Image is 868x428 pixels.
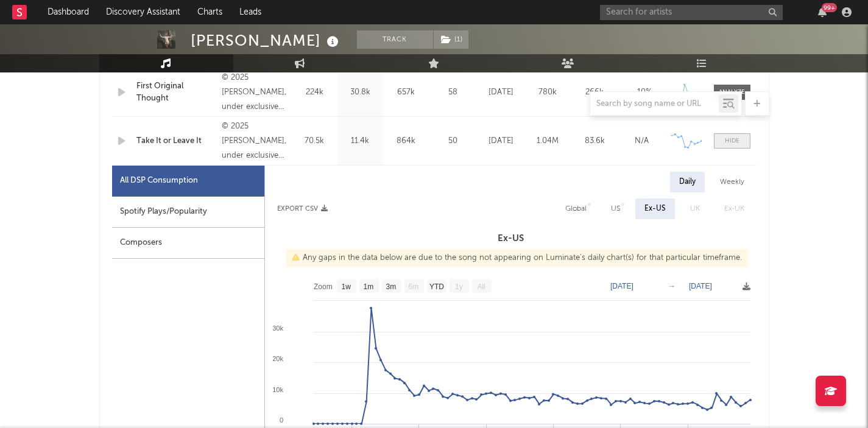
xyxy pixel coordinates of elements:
[455,282,463,291] text: 1y
[340,86,380,99] div: 30.8k
[432,135,475,147] div: 50
[611,202,620,216] div: US
[610,282,633,290] text: [DATE]
[434,30,468,49] button: (1)
[818,7,827,17] button: 99+
[386,135,426,147] div: 864k
[272,325,283,332] text: 30k
[481,86,521,99] div: [DATE]
[408,282,418,291] text: 6m
[668,282,676,290] text: →
[191,30,342,51] div: [PERSON_NAME]
[432,86,475,99] div: 58
[574,86,615,99] div: 266k
[314,282,333,291] text: Zoom
[590,99,719,109] input: Search by song name or URL
[136,135,216,147] a: Take It or Leave It
[222,119,288,163] div: © 2025 [PERSON_NAME], under exclusive license to UMG Recordings, Inc.
[481,135,521,147] div: [DATE]
[112,166,264,197] div: All DSP Consumption
[822,3,837,12] div: 99 +
[644,202,666,216] div: Ex-US
[429,282,443,291] text: YTD
[295,135,334,147] div: 70.5k
[386,86,426,99] div: 657k
[363,282,373,291] text: 1m
[689,282,712,290] text: [DATE]
[272,386,283,393] text: 10k
[112,197,264,228] div: Spotify Plays/Popularity
[528,86,568,99] div: 780k
[670,172,705,192] div: Daily
[265,231,757,246] h3: Ex-US
[357,30,433,49] button: Track
[277,205,328,212] button: Export CSV
[112,228,264,259] div: Composers
[528,135,568,147] div: 1.04M
[120,174,198,188] div: All DSP Consumption
[574,135,615,147] div: 83.6k
[600,5,783,20] input: Search for artists
[341,282,351,291] text: 1w
[279,416,283,424] text: 0
[386,282,396,291] text: 3m
[340,135,380,147] div: 11.4k
[621,135,662,147] div: N/A
[286,249,748,267] div: Any gaps in the data below are due to the song not appearing on Luminate's daily chart(s) for tha...
[136,80,216,104] a: First Original Thought
[295,86,334,99] div: 224k
[272,355,283,362] text: 20k
[621,86,662,99] div: ~ 10 %
[565,202,587,216] div: Global
[433,30,469,49] span: ( 1 )
[477,282,485,291] text: All
[711,172,753,192] div: Weekly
